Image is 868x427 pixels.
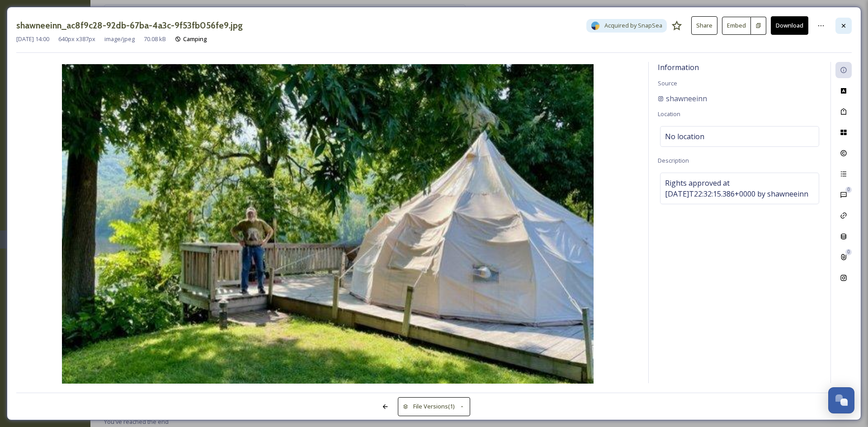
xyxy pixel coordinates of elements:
[58,35,95,43] span: 640 px x 387 px
[604,21,662,30] span: Acquired by SnapSea
[658,93,707,104] a: shawneeinn
[845,187,852,193] div: 0
[722,17,751,35] button: Embed
[591,21,600,30] img: snapsea-logo.png
[771,16,808,35] button: Download
[665,131,704,142] span: No location
[16,35,49,43] span: [DATE] 14:00
[665,178,814,199] span: Rights approved at [DATE]T22:32:15.386+0000 by shawneeinn
[658,110,680,118] span: Location
[845,249,852,255] div: 0
[16,19,243,32] h3: shawneeinn_ac8f9c28-92db-67ba-4a3c-9f53fb056fe9.jpg
[183,35,207,43] span: Camping
[828,387,854,413] button: Open Chat
[398,397,470,416] button: File Versions(1)
[691,16,717,35] button: Share
[104,35,135,43] span: image/jpeg
[666,93,707,104] span: shawneeinn
[16,64,639,385] img: 1uveHhQnY-4ZVmFMLZbTtBtaHoTCLqyMr.jpg
[658,62,699,72] span: Information
[658,79,677,87] span: Source
[658,156,689,164] span: Description
[144,35,166,43] span: 70.08 kB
